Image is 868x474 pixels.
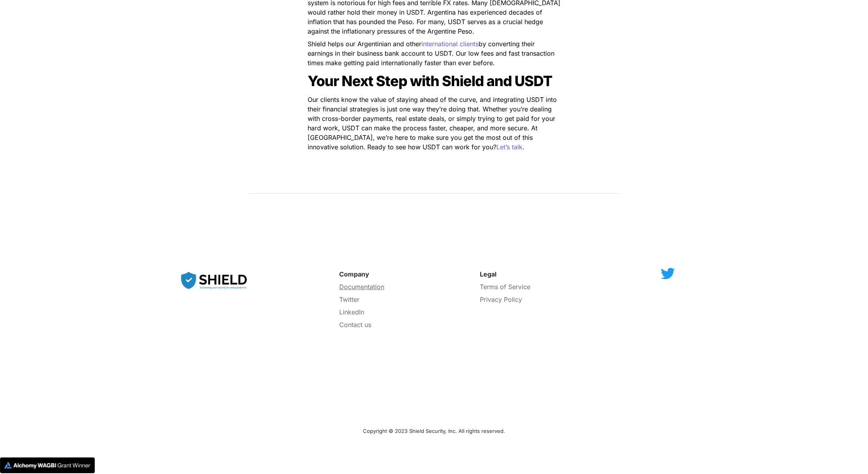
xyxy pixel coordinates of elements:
[339,321,371,329] a: Contact us
[496,143,522,151] a: Let’s talk
[339,308,364,316] a: LinkedIn
[308,40,556,67] span: by converting their earnings in their business bank account to USDT. Our low fees and fast transa...
[308,72,552,90] span: Your Next Step with Shield and USDT
[308,96,559,151] span: Our clients know the value of staying ahead of the curve, and integrating USDT into their financi...
[363,428,505,434] span: Copyright © 2023 Shield Security, Inc. All rights reserved.
[480,283,530,291] a: Terms of Service
[339,283,384,291] a: Documentation
[288,202,363,214] span: See More Posts
[339,295,359,303] a: Twitter
[480,270,496,278] strong: Legal
[339,270,369,278] strong: Company
[522,143,524,151] span: .
[480,295,522,303] a: Privacy Policy
[308,40,421,48] span: Shield helps our Argentinian and other
[421,40,479,48] a: international clients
